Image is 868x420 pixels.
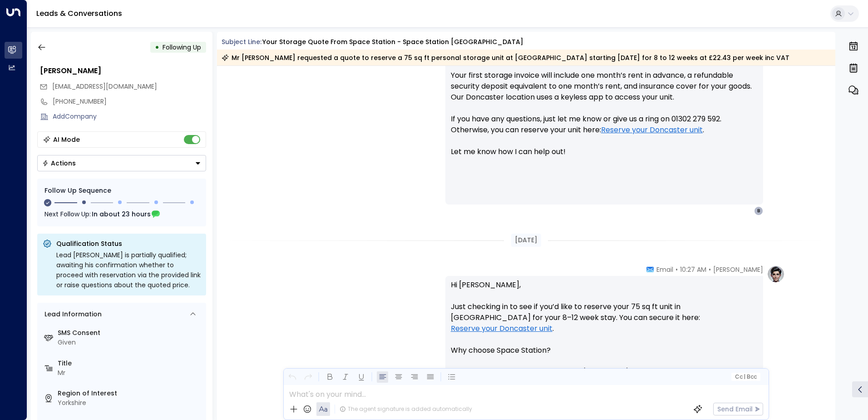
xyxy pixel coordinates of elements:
button: Undo [286,371,298,383]
div: AddCompany [53,112,206,121]
div: Lead Information [41,310,102,319]
div: [PHONE_NUMBER] [53,97,206,106]
span: 10:27 AM [680,265,706,274]
div: Lead [PERSON_NAME] is partially qualified; awaiting his confirmation whether to proceed with rese... [56,250,201,290]
div: The agent signature is added automatically [340,405,472,413]
span: Cc Bcc [735,374,756,380]
a: Reserve your Doncaster unit [601,125,703,135]
div: AI Mode [53,135,80,144]
label: Region of Interest [58,389,202,398]
div: Button group with a nested menu [37,155,206,171]
div: [DATE] [511,234,541,247]
span: biggben8910@gmail.com [52,82,157,91]
div: Mr [PERSON_NAME] requested a quote to reserve a 75 sq ft personal storage unit at [GEOGRAPHIC_DAT... [222,53,789,62]
div: [PERSON_NAME] [40,65,206,76]
span: | [744,374,745,380]
div: Your storage quote from Space Station - Space Station [GEOGRAPHIC_DATA] [262,37,523,47]
span: Following Up [163,43,201,52]
a: Reserve your Doncaster unit [451,323,552,334]
span: • [709,265,711,274]
span: [EMAIL_ADDRESS][DOMAIN_NAME] [52,82,157,91]
div: Given [58,338,202,347]
span: In about 23 hours [92,209,151,219]
span: [PERSON_NAME] [713,265,763,274]
button: Cc|Bcc [731,373,760,381]
label: SMS Consent [58,328,202,338]
div: Mr [58,368,202,378]
div: Yorkshire [58,398,202,408]
span: • [676,265,678,274]
span: Subject Line: [222,37,261,46]
p: Qualification Status [56,239,201,248]
img: profile-logo.png [767,265,785,283]
div: • [155,39,159,55]
div: B [754,206,763,215]
button: Redo [302,371,314,383]
span: Email [656,265,673,274]
a: Leads & Conversations [36,8,122,19]
div: Actions [42,159,76,167]
label: Title [58,359,202,368]
div: Follow Up Sequence [44,186,199,195]
div: Next Follow Up: [44,209,199,219]
button: Actions [37,155,206,171]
